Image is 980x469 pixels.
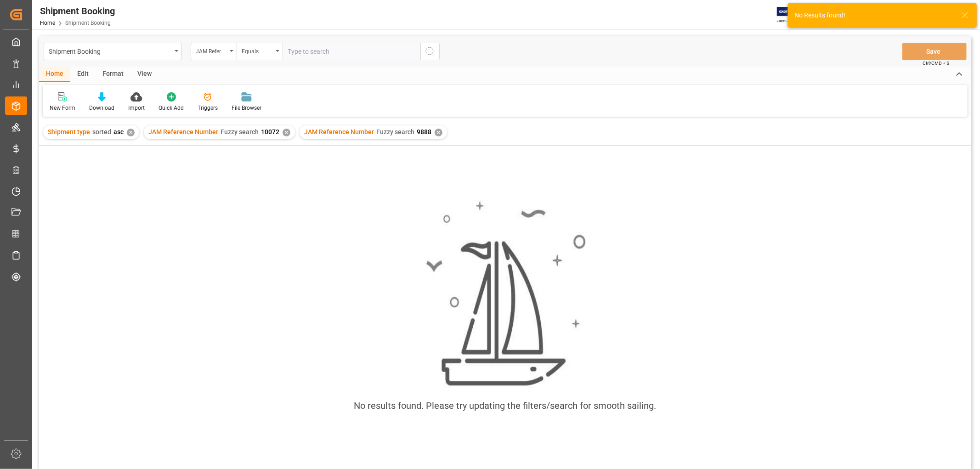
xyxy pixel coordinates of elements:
[376,128,414,136] span: Fuzzy search
[237,43,283,60] button: open menu
[198,104,218,112] div: Triggers
[354,399,657,412] div: No results found. Please try updating the filters/search for smooth sailing.
[777,7,809,23] img: Exertis%20JAM%20-%20Email%20Logo.jpg_1722504956.jpg
[191,43,237,60] button: open menu
[261,128,279,136] span: 10072
[113,128,124,136] span: asc
[159,104,184,112] div: Quick Add
[232,104,261,112] div: File Browser
[196,45,227,56] div: JAM Reference Number
[130,67,159,82] div: View
[283,43,420,60] input: Type to search
[48,128,90,136] span: Shipment type
[39,67,70,82] div: Home
[148,128,218,136] span: JAM Reference Number
[420,43,440,60] button: search button
[92,128,111,136] span: sorted
[221,128,259,136] span: Fuzzy search
[794,11,952,20] div: No Results found!
[89,104,114,112] div: Download
[40,20,55,26] a: Home
[44,43,181,60] button: open menu
[50,104,75,112] div: New Form
[96,67,130,82] div: Format
[40,4,115,18] div: Shipment Booking
[49,45,171,57] div: Shipment Booking
[417,128,431,136] span: 9888
[902,43,967,60] button: Save
[127,129,135,136] div: ✕
[70,67,96,82] div: Edit
[128,104,145,112] div: Import
[242,45,273,56] div: Equals
[923,60,949,67] span: Ctrl/CMD + S
[304,128,374,136] span: JAM Reference Number
[283,129,290,136] div: ✕
[435,129,442,136] div: ✕
[425,200,586,387] img: smooth_sailing.jpeg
